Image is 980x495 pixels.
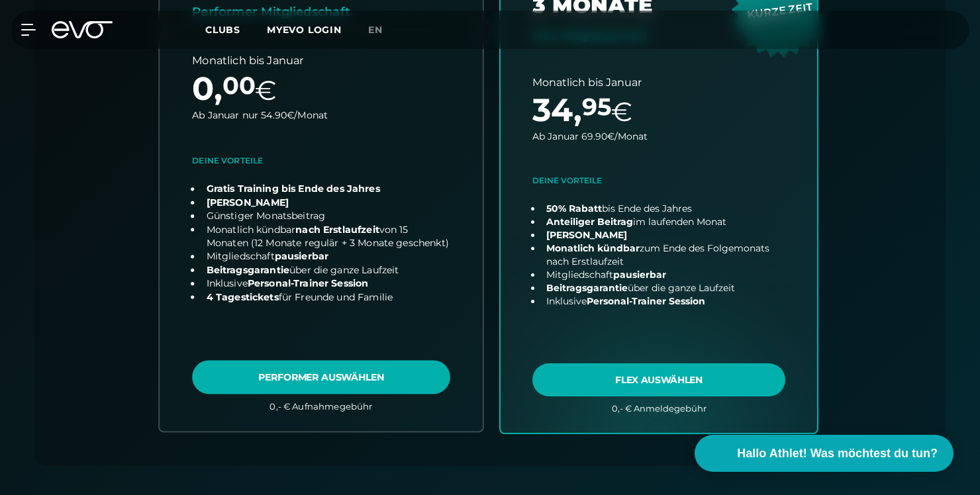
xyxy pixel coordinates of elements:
a: en [368,22,399,38]
a: Clubs [205,23,267,36]
button: Hallo Athlet! Was möchtest du tun? [695,435,954,472]
span: Clubs [205,24,240,36]
span: en [368,24,383,36]
a: MYEVO LOGIN [267,24,342,36]
span: Hallo Athlet! Was möchtest du tun? [737,445,938,463]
